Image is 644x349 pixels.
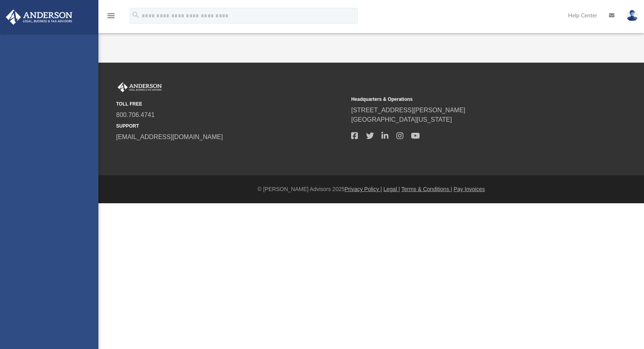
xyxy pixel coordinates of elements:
[116,111,155,118] a: 800.706.4741
[402,186,452,192] a: Terms & Conditions |
[453,186,485,192] a: Pay Invoices
[351,107,465,113] a: [STREET_ADDRESS][PERSON_NAME]
[4,9,75,25] img: Anderson Advisors Platinum Portal
[116,123,346,130] small: SUPPORT
[98,185,644,193] div: © [PERSON_NAME] Advisors 2025
[116,100,346,108] small: TOLL FREE
[106,11,116,20] i: menu
[131,11,140,19] i: search
[116,134,223,140] a: [EMAIL_ADDRESS][DOMAIN_NAME]
[345,186,382,192] a: Privacy Policy |
[626,10,638,21] img: User Pic
[116,82,163,93] img: Anderson Advisors Platinum Portal
[351,116,452,123] a: [GEOGRAPHIC_DATA][US_STATE]
[383,186,400,192] a: Legal |
[351,96,581,103] small: Headquarters & Operations
[106,15,116,20] a: menu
